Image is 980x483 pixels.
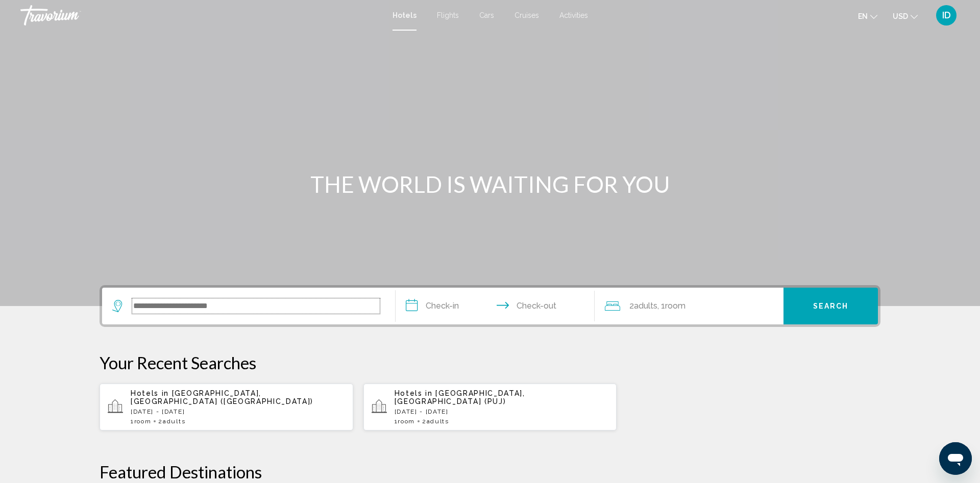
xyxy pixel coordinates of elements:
[893,9,918,23] button: Change currency
[893,12,908,20] span: USD
[158,418,185,425] span: 2
[395,408,609,415] p: [DATE] - [DATE]
[398,418,415,425] span: Room
[479,11,494,19] a: Cars
[933,5,960,26] button: User Menu
[131,408,345,415] p: [DATE] - [DATE]
[813,302,849,311] span: Search
[100,462,880,482] h2: Featured Destinations
[299,171,681,197] h1: THE WORLD IS WAITING FOR YOU
[422,418,449,425] span: 2
[395,389,433,397] span: Hotels in
[163,418,185,425] span: Adults
[634,301,657,311] span: Adults
[102,288,878,324] div: Search widget
[131,418,151,425] span: 1
[131,389,169,397] span: Hotels in
[427,418,449,425] span: Adults
[395,418,415,425] span: 1
[665,301,685,311] span: Room
[514,11,539,19] a: Cruises
[939,442,972,475] iframe: Button to launch messaging window
[363,383,617,431] button: Hotels in [GEOGRAPHIC_DATA], [GEOGRAPHIC_DATA] (PUJ)[DATE] - [DATE]1Room2Adults
[100,383,353,431] button: Hotels in [GEOGRAPHIC_DATA], [GEOGRAPHIC_DATA] ([GEOGRAPHIC_DATA])[DATE] - [DATE]1Room2Adults
[134,418,152,425] span: Room
[393,11,416,19] a: Hotels
[858,12,868,20] span: en
[437,11,459,19] a: Flights
[783,288,878,324] button: Search
[20,5,382,26] a: Travorium
[131,389,313,405] span: [GEOGRAPHIC_DATA], [GEOGRAPHIC_DATA] ([GEOGRAPHIC_DATA])
[629,299,657,313] span: 2
[395,389,525,405] span: [GEOGRAPHIC_DATA], [GEOGRAPHIC_DATA] (PUJ)
[657,299,685,313] span: , 1
[100,352,880,373] p: Your Recent Searches
[858,9,877,23] button: Change language
[595,288,783,324] button: Travelers: 2 adults, 0 children
[396,288,595,324] button: Check in and out dates
[559,11,588,19] a: Activities
[942,10,951,20] span: ID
